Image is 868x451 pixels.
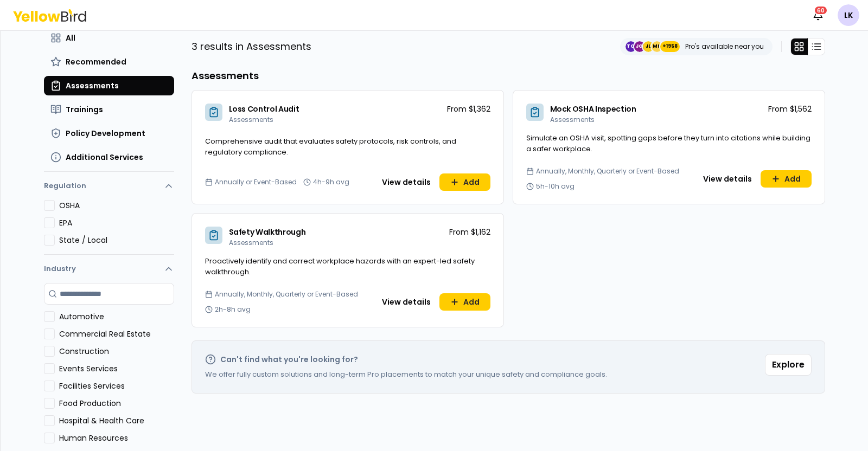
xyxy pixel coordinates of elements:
[44,52,174,72] button: Recommended
[59,398,174,409] label: Food Production
[59,346,174,357] label: Construction
[66,104,103,115] span: Trainings
[807,4,829,26] button: 60
[229,238,273,247] span: Assessments
[205,136,456,157] span: Comprehensive audit that evaluates safety protocols, risk controls, and regulatory compliance.
[59,381,174,391] label: Facilities Services
[375,293,437,311] button: View details
[66,56,126,67] span: Recommended
[66,152,143,163] span: Additional Services
[662,41,678,52] span: +1958
[66,128,145,139] span: Policy Development
[59,328,174,339] label: Commercial Real Estate
[626,41,636,52] span: TC
[550,104,636,114] span: Mock OSHA Inspection
[44,200,174,254] div: Regulation
[536,182,575,191] span: 5h-10h avg
[447,104,490,114] p: From $1,362
[449,227,490,237] p: From $1,162
[59,235,174,246] label: State / Local
[215,178,297,186] span: Annually or Event-Based
[765,354,812,376] button: Explore
[652,41,662,52] span: MH
[439,173,490,191] button: Add
[768,104,812,114] p: From $1,562
[229,227,306,237] span: Safety Walkthrough
[59,433,174,443] label: Human Resources
[550,115,595,124] span: Assessments
[439,293,490,311] button: Add
[643,41,654,52] span: JL
[313,178,349,186] span: 4h-9h avg
[59,311,174,322] label: Automotive
[192,68,825,83] h3: Assessments
[59,415,174,426] label: Hospital & Health Care
[44,28,174,48] button: All
[66,80,119,91] span: Assessments
[215,305,251,314] span: 2h-8h avg
[44,255,174,283] button: Industry
[220,354,358,365] h2: Can't find what you're looking for?
[761,170,812,188] button: Add
[44,176,174,200] button: Regulation
[44,76,174,95] button: Assessments
[814,5,828,15] div: 60
[192,39,311,54] p: 3 results in Assessments
[205,369,607,380] p: We offer fully custom solutions and long-term Pro placements to match your unique safety and comp...
[44,100,174,119] button: Trainings
[536,167,679,176] span: Annually, Monthly, Quarterly or Event-Based
[215,290,358,299] span: Annually, Monthly, Quarterly or Event-Based
[44,147,174,167] button: Additional Services
[59,363,174,374] label: Events Services
[229,104,299,114] span: Loss Control Audit
[205,256,475,277] span: Proactively identify and correct workplace hazards with an expert-led safety walkthrough.
[838,4,859,26] span: LK
[59,200,174,211] label: OSHA
[59,217,174,228] label: EPA
[685,42,764,51] p: Pro's available near you
[697,170,758,188] button: View details
[66,33,75,43] span: All
[634,41,645,52] span: JG
[526,133,810,154] span: Simulate an OSHA visit, spotting gaps before they turn into citations while building a safer work...
[44,124,174,143] button: Policy Development
[229,115,273,124] span: Assessments
[375,173,437,191] button: View details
